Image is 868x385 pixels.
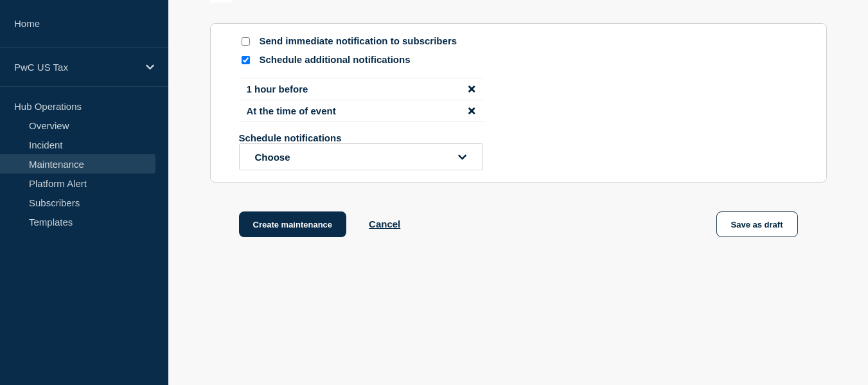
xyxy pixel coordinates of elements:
button: Save as draft [716,211,798,237]
p: PwC US Tax [14,62,137,73]
li: 1 hour before [239,78,483,100]
button: Create maintenance [239,211,347,237]
input: Send immediate notification to subscribers [242,37,250,46]
button: Cancel [369,219,400,229]
p: Schedule additional notifications [260,54,465,66]
li: At the time of event [239,100,483,122]
button: disable notification 1 hour before [468,84,475,94]
p: Send immediate notification to subscribers [260,35,465,48]
button: open dropdown [239,143,483,170]
input: Schedule additional notifications [242,56,250,64]
p: Schedule notifications [239,132,445,143]
button: disable notification At the time of event [468,105,475,116]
